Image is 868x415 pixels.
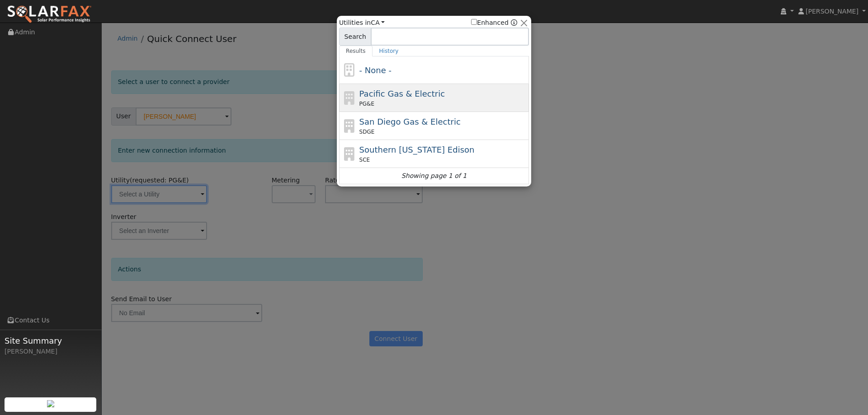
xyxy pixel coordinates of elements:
[371,19,385,26] a: CA
[359,65,392,75] span: - None -
[806,8,859,15] span: [PERSON_NAME]
[5,347,97,356] div: [PERSON_NAME]
[373,46,406,56] a: History
[359,128,375,136] span: SDGE
[339,46,373,56] a: Results
[5,335,97,347] span: Site Summary
[339,28,371,46] span: Search
[359,145,475,154] span: Southern [US_STATE] Edison
[511,19,517,26] a: Enhanced Providers
[359,100,374,108] span: PG&E
[359,89,445,98] span: Pacific Gas & Electric
[359,156,370,164] span: SCE
[47,400,54,407] img: retrieve
[471,18,517,28] span: Show enhanced providers
[471,19,477,25] input: Enhanced
[359,117,461,126] span: San Diego Gas & Electric
[7,5,92,24] img: SolarFax
[401,171,467,181] i: Showing page 1 of 1
[471,18,509,28] label: Enhanced
[339,18,385,28] span: Utilities in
